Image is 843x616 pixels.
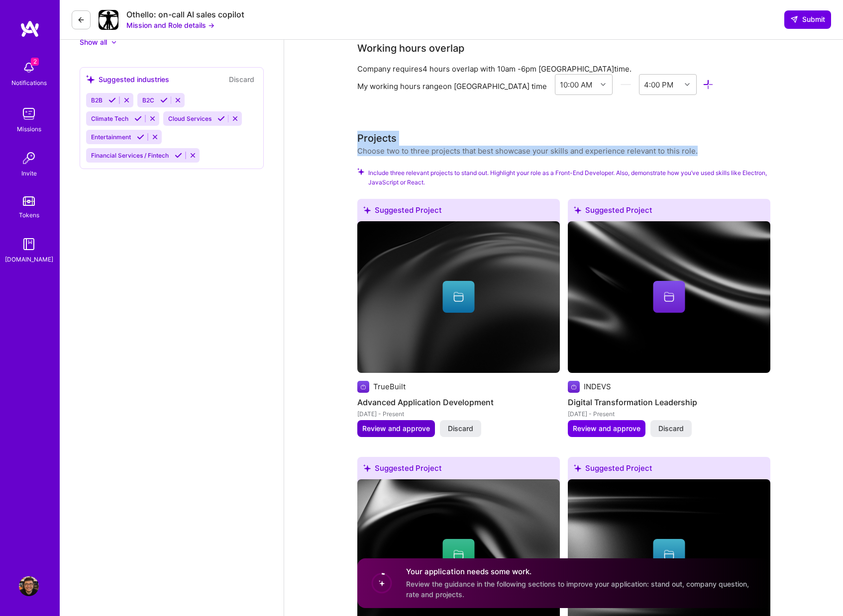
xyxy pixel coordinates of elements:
i: icon Chevron [685,82,690,87]
i: Reject [174,96,182,104]
span: Review the guidance in the following sections to improve your application: stand out, company que... [406,580,749,599]
i: icon SuggestedTeams [574,206,581,214]
div: Invite [21,168,37,178]
h4: Advanced Application Development [357,396,560,409]
span: Discard [658,424,684,434]
img: bell [19,58,39,78]
span: Review and approve [573,424,640,434]
div: [DATE] - Present [568,409,770,419]
div: Suggested Project [568,457,770,483]
i: Accept [108,96,116,104]
i: icon HorizontalInLineDivider [620,79,632,90]
i: icon SuggestedTeams [574,464,581,472]
i: icon Chevron [601,82,606,87]
i: icon LeftArrowDark [77,16,85,24]
div: My working hours range on [GEOGRAPHIC_DATA] time [357,81,547,91]
i: Accept [160,96,168,104]
div: 4:00 PM [644,79,673,89]
i: icon SendLight [790,15,798,23]
span: Submit [790,14,825,24]
img: cover [568,221,770,373]
img: cover [357,221,560,373]
h4: Digital Transformation Leadership [568,396,770,409]
div: Working hours overlap [357,41,464,56]
button: Discard [226,74,257,85]
i: Reject [123,96,130,104]
span: Discard [448,424,473,434]
img: User Avatar [19,576,39,596]
i: Accept [137,133,144,141]
div: Tokens [19,210,39,220]
div: [DATE] - Present [357,409,560,419]
img: Company logo [357,381,369,393]
i: Reject [149,115,156,122]
div: TrueBuilt [373,381,406,392]
img: Invite [19,148,39,168]
i: icon SuggestedTeams [363,206,371,214]
div: Missions [17,124,41,134]
div: Projects [357,131,397,146]
i: icon SuggestedTeams [363,464,371,472]
i: Reject [231,115,239,122]
span: B2C [142,96,154,104]
div: Suggested Project [357,457,560,483]
div: Suggested Project [568,199,770,225]
div: Show all [80,37,107,47]
span: Cloud Services [168,115,211,122]
span: 10am - 6pm [497,64,536,74]
span: B2B [91,96,103,104]
div: [DOMAIN_NAME] [5,254,53,264]
i: Reject [189,152,197,159]
img: tokens [23,196,35,206]
img: teamwork [19,104,39,124]
span: 2 [31,58,39,66]
div: INDEVS [584,381,611,392]
button: Mission and Role details → [126,20,214,30]
i: Accept [175,152,182,159]
div: Othello: on-call AI sales copilot [126,9,244,20]
h4: Your application needs some work. [406,567,758,577]
div: 10:00 AM [560,79,592,89]
i: Check [357,168,364,175]
i: Reject [151,133,159,141]
img: logo [20,20,40,38]
i: Accept [217,115,225,122]
div: Suggested Project [357,199,560,225]
div: Suggested industries [86,74,169,85]
i: icon SuggestedTeams [86,75,95,84]
div: Choose two to three projects that best showcase your skills and experience relevant to this role. [357,146,698,156]
img: Company Logo [99,10,118,30]
span: Entertainment [91,133,131,141]
span: Include three relevant projects to stand out. Highlight your role as a Front-End Developer. Also,... [368,168,770,187]
span: Financial Services / Fintech [91,152,169,159]
div: Notifications [11,78,47,88]
img: guide book [19,234,39,254]
i: Accept [134,115,142,122]
span: Climate Tech [91,115,128,122]
div: Company requires 4 hours overlap with [GEOGRAPHIC_DATA] time. [357,64,755,74]
span: Review and approve [362,424,430,434]
img: Company logo [568,381,580,393]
